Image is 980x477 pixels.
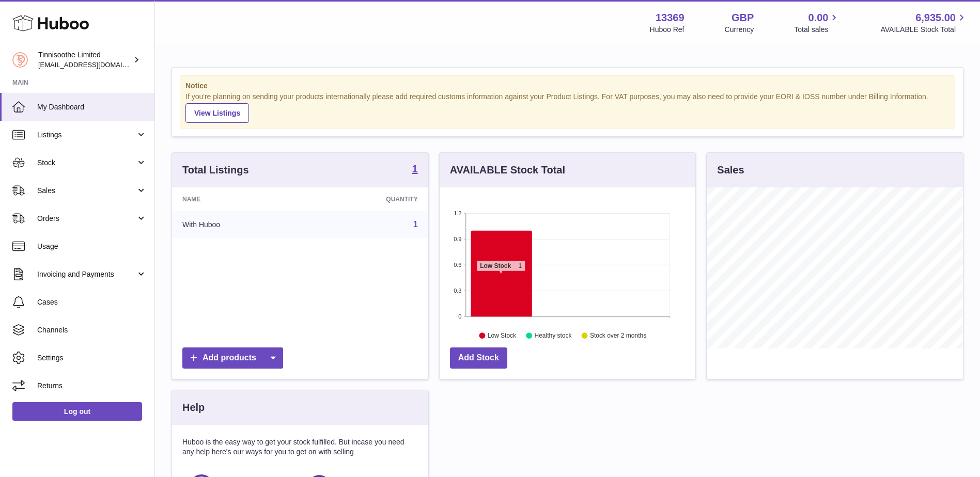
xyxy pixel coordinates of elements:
[182,347,283,369] a: Add products
[717,163,744,177] h3: Sales
[518,262,522,269] tspan: 1
[915,11,956,25] span: 6,935.00
[172,211,307,238] td: With Huboo
[656,11,685,25] strong: 13369
[182,163,249,177] h3: Total Listings
[412,164,418,174] strong: 1
[12,52,28,68] img: team@tinnisoothe.com
[880,11,968,35] a: 6,935.00 AVAILABLE Stock Total
[37,130,136,140] span: Listings
[37,381,147,391] span: Returns
[488,332,517,339] text: Low Stock
[37,102,147,112] span: My Dashboard
[38,60,152,69] span: [EMAIL_ADDRESS][DOMAIN_NAME]
[12,402,142,421] a: Log out
[732,11,754,25] strong: GBP
[37,297,147,307] span: Cases
[37,186,136,196] span: Sales
[412,164,418,176] a: 1
[534,332,572,339] text: Healthy stock
[450,163,565,177] h3: AVAILABLE Stock Total
[454,288,461,294] text: 0.3
[880,25,968,35] span: AVAILABLE Stock Total
[37,325,147,335] span: Channels
[37,242,147,251] span: Usage
[794,11,840,35] a: 0.00 Total sales
[37,269,136,279] span: Invoicing and Payments
[307,187,428,211] th: Quantity
[38,50,131,70] div: Tinnisoothe Limited
[590,332,646,339] text: Stock over 2 months
[725,25,754,35] div: Currency
[185,103,249,123] a: View Listings
[450,347,507,369] a: Add Stock
[458,313,461,320] text: 0
[182,401,205,415] h3: Help
[37,353,147,363] span: Settings
[454,236,461,242] text: 0.9
[185,92,950,123] div: If you're planning on sending your products internationally please add required customs informati...
[454,210,461,216] text: 1.2
[182,437,418,457] p: Huboo is the easy way to get your stock fulfilled. But incase you need any help here's our ways f...
[185,81,950,91] strong: Notice
[650,25,685,35] div: Huboo Ref
[37,214,136,224] span: Orders
[480,262,511,269] tspan: Low Stock
[172,187,307,211] th: Name
[413,220,418,229] a: 1
[37,158,136,168] span: Stock
[808,11,829,25] span: 0.00
[454,262,461,268] text: 0.6
[794,25,840,35] span: Total sales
